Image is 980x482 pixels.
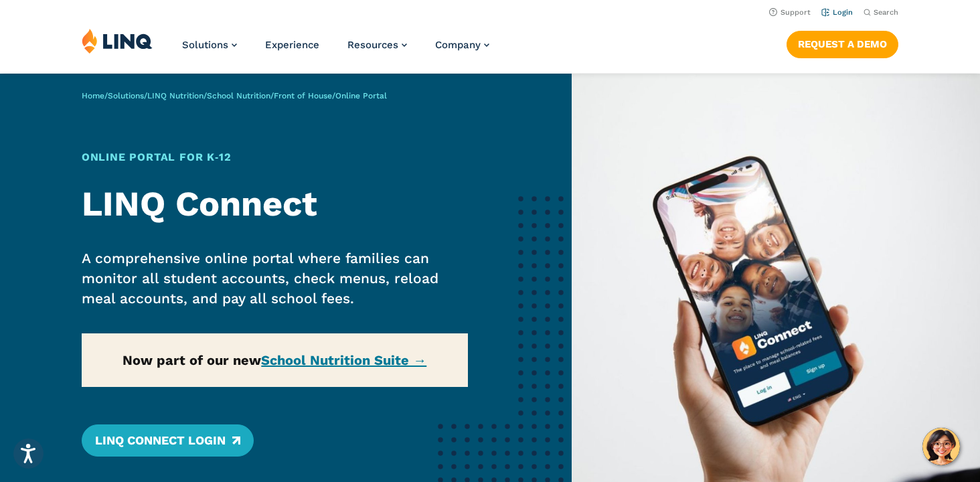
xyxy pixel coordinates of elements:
[82,248,468,309] p: A comprehensive online portal where families can monitor all student accounts, check menus, reloa...
[82,183,317,224] strong: LINQ Connect
[82,28,153,54] img: LINQ | K‑12 Software
[274,91,332,100] a: Front of House
[787,31,898,58] a: Request a Demo
[435,39,481,51] span: Company
[874,8,898,17] span: Search
[347,39,398,51] span: Resources
[82,149,468,165] h1: Online Portal for K‑12
[122,352,426,368] strong: Now part of our new
[265,39,319,51] a: Experience
[787,28,898,58] nav: Button Navigation
[207,91,270,100] a: School Nutrition
[182,39,237,51] a: Solutions
[82,91,387,100] span: / / / / /
[182,39,228,51] span: Solutions
[864,7,898,17] button: Open Search Bar
[922,428,960,465] button: Hello, have a question? Let’s chat.
[335,91,387,100] span: Online Portal
[82,91,104,100] a: Home
[82,424,254,457] a: LINQ Connect Login
[435,39,489,51] a: Company
[821,8,853,17] a: Login
[769,8,811,17] a: Support
[182,28,489,72] nav: Primary Navigation
[147,91,203,100] a: LINQ Nutrition
[108,91,144,100] a: Solutions
[347,39,407,51] a: Resources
